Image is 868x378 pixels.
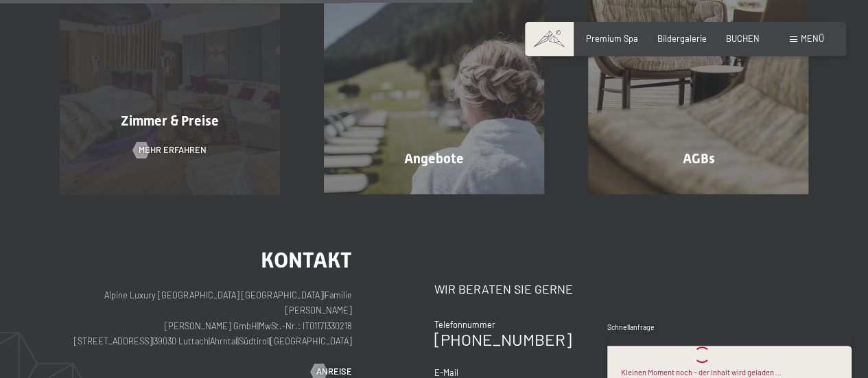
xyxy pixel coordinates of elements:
[404,150,464,167] span: Angebote
[621,367,782,378] div: Kleinen Moment noch – der Inhalt wird geladen …
[237,335,239,346] span: |
[152,335,154,346] span: |
[269,335,270,346] span: |
[726,33,760,44] a: BUCHEN
[434,367,458,378] span: E-Mail
[257,320,259,331] span: |
[209,335,210,346] span: |
[607,323,655,331] span: Schnellanfrage
[139,144,207,156] span: Mehr erfahren
[121,113,219,129] span: Zimmer & Preise
[261,247,352,273] span: Kontakt
[60,287,352,349] p: Alpine Luxury [GEOGRAPHIC_DATA] [GEOGRAPHIC_DATA] Familie [PERSON_NAME] [PERSON_NAME] GmbH MwSt.-...
[586,33,638,44] a: Premium Spa
[434,329,572,349] a: [PHONE_NUMBER]
[311,366,352,378] a: Anreise
[657,33,707,44] a: Bildergalerie
[316,366,352,378] span: Anreise
[434,319,495,330] span: Telefonnummer
[801,33,824,44] span: Menü
[682,150,714,167] span: AGBs
[434,281,573,296] span: Wir beraten Sie gerne
[323,290,325,300] span: |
